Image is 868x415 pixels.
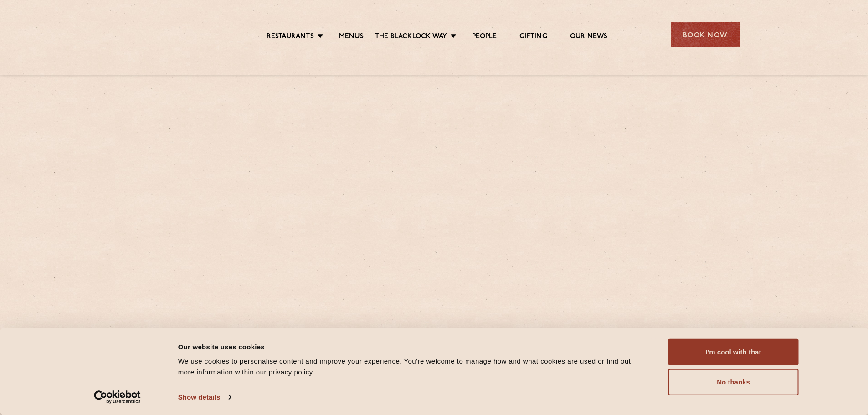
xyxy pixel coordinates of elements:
[178,356,648,378] div: We use cookies to personalise content and improve your experience. You're welcome to manage how a...
[375,32,447,42] a: The Blacklock Way
[671,22,740,47] div: Book Now
[178,390,231,404] a: Show details
[339,32,364,42] a: Menus
[570,32,608,42] a: Our News
[267,32,314,42] a: Restaurants
[129,9,208,61] img: svg%3E
[519,32,547,42] a: Gifting
[668,339,799,365] button: I'm cool with that
[472,32,497,42] a: People
[668,369,799,395] button: No thanks
[178,341,648,352] div: Our website uses cookies
[77,390,157,404] a: Usercentrics Cookiebot - opens in a new window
